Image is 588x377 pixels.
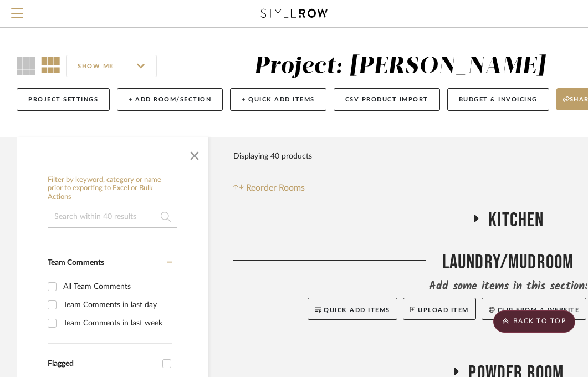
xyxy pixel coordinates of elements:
button: Close [183,142,206,165]
div: Project: [PERSON_NAME] [254,55,545,78]
button: Reorder Rooms [233,181,305,195]
button: Quick Add Items [308,298,397,320]
h6: Filter by keyword, category or name prior to exporting to Excel or Bulk Actions [48,176,177,202]
button: + Quick Add Items [230,88,326,111]
button: CSV Product Import [334,88,440,111]
button: Upload Item [403,298,476,320]
span: Team Comments [48,259,104,267]
scroll-to-top-button: BACK TO TOP [493,310,575,333]
button: Clip from a website [482,298,586,320]
span: Quick Add Items [324,307,390,313]
div: All Team Comments [63,278,170,296]
div: Displaying 40 products [233,145,312,167]
span: Reorder Rooms [246,181,305,195]
div: Team Comments in last week [63,314,170,332]
button: Budget & Invoicing [447,88,549,111]
button: + Add Room/Section [117,88,223,111]
input: Search within 40 results [48,206,177,228]
div: Flagged [48,359,157,369]
div: Team Comments in last day [63,296,170,314]
span: Kitchen [488,208,544,232]
button: Project Settings [17,88,110,111]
